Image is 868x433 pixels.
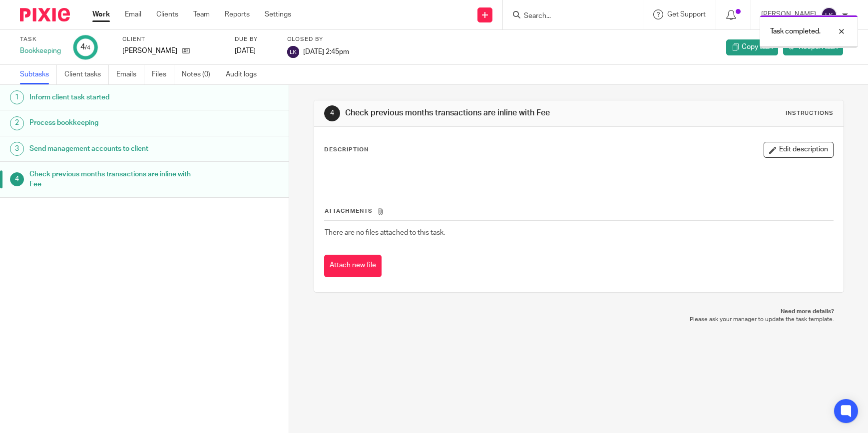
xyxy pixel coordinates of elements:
[193,9,210,19] a: Team
[770,26,821,36] p: Task completed.
[64,65,109,84] a: Client tasks
[764,142,834,158] button: Edit description
[821,7,837,23] img: svg%3E
[152,65,174,84] a: Files
[10,116,24,130] div: 2
[80,41,90,53] div: 4
[122,46,177,56] p: [PERSON_NAME]
[324,308,834,316] p: Need more details?
[10,142,24,156] div: 3
[92,9,110,19] a: Work
[20,35,61,43] label: Task
[287,46,299,58] img: svg%3E
[324,316,834,324] p: Please ask your manager to update the task template.
[235,35,275,43] label: Due by
[85,45,90,50] small: /4
[29,90,196,105] h1: Inform client task started
[182,65,218,84] a: Notes (0)
[324,146,369,154] p: Description
[116,65,144,84] a: Emails
[345,108,600,118] h1: Check previous months transactions are inline with Fee
[20,8,70,21] img: Pixie
[125,9,141,19] a: Email
[225,9,250,19] a: Reports
[156,9,178,19] a: Clients
[20,46,61,56] div: Bookkeeping
[226,65,264,84] a: Audit logs
[29,115,196,130] h1: Process bookkeeping
[325,208,373,214] span: Attachments
[122,35,222,43] label: Client
[324,255,382,277] button: Attach new file
[29,141,196,156] h1: Send management accounts to client
[10,172,24,186] div: 4
[303,48,349,55] span: [DATE] 2:45pm
[325,229,445,236] span: There are no files attached to this task.
[287,35,349,43] label: Closed by
[10,90,24,104] div: 1
[786,109,834,117] div: Instructions
[29,167,196,192] h1: Check previous months transactions are inline with Fee
[324,105,340,121] div: 4
[20,65,57,84] a: Subtasks
[265,9,291,19] a: Settings
[235,46,275,56] div: [DATE]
